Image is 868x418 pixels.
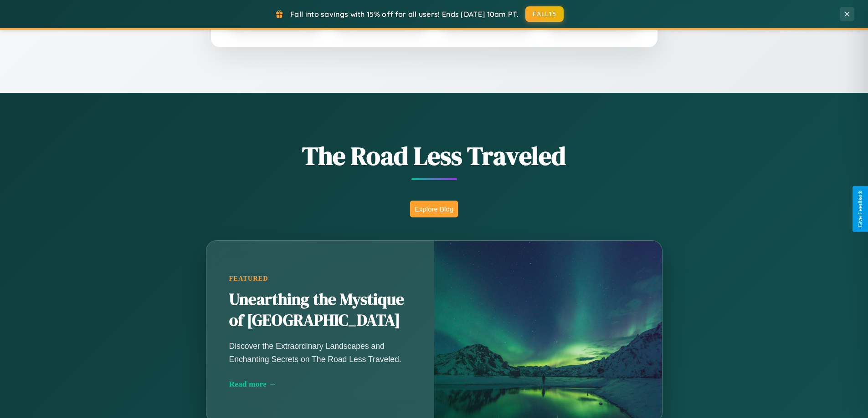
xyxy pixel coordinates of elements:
span: Fall into savings with 15% off for all users! Ends [DATE] 10am PT. [290,10,519,19]
p: Discover the Extraordinary Landscapes and Enchanting Secrets on The Road Less Traveled. [229,340,411,365]
button: Explore Blog [410,201,458,217]
h1: The Road Less Traveled [161,138,708,173]
h2: Unearthing the Mystique of [GEOGRAPHIC_DATA] [229,289,411,331]
button: FALL15 [525,6,564,22]
div: Give Feedback [857,191,863,227]
div: Read more → [229,379,411,389]
div: Featured [229,275,411,282]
